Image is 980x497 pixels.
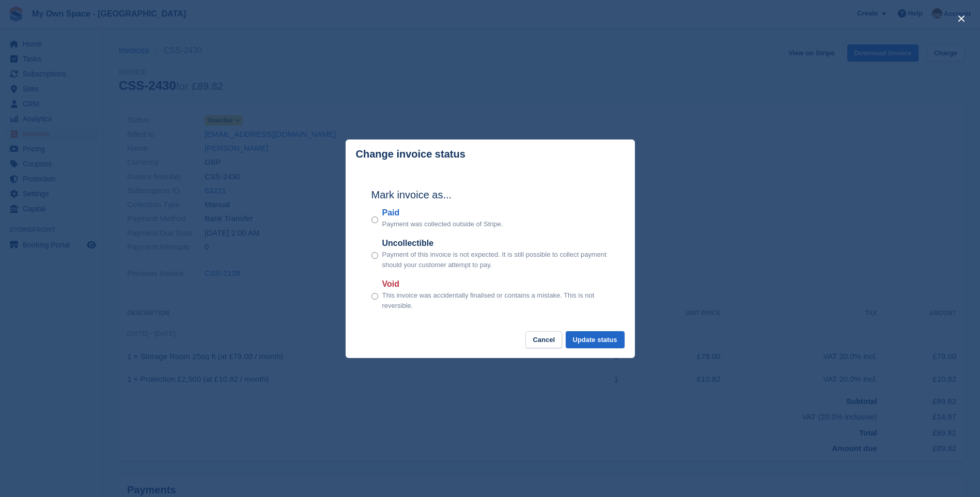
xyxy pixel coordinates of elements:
button: close [953,10,970,27]
button: Cancel [525,331,562,348]
label: Uncollectible [382,237,609,250]
button: Update status [566,331,625,348]
h2: Mark invoice as... [371,187,609,203]
p: This invoice was accidentally finalised or contains a mistake. This is not reversible. [382,290,609,310]
p: Change invoice status [356,148,465,160]
label: Void [382,278,609,290]
p: Payment of this invoice is not expected. It is still possible to collect payment should your cust... [382,250,609,270]
p: Payment was collected outside of Stripe. [382,219,503,229]
label: Paid [382,207,503,219]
